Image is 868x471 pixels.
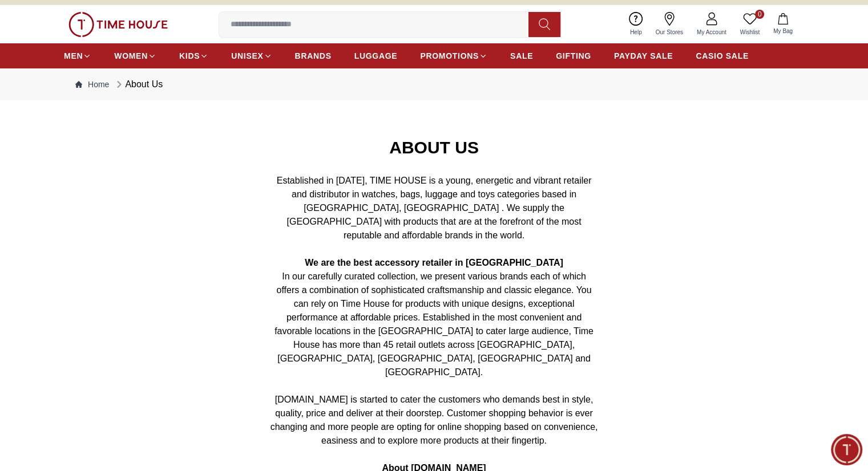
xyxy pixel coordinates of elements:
[179,50,200,62] span: KIDS
[114,78,163,91] div: About Us
[271,395,598,445] span: [DOMAIN_NAME] is started to cater the customers who demands best in style, quality, price and del...
[420,46,487,66] a: PROMOTIONS
[305,258,563,267] strong: We are the best accessory retailer in [GEOGRAPHIC_DATA]
[295,46,332,66] a: BRANDS
[64,50,83,62] span: MEN
[831,434,862,465] div: Chat Widget
[556,46,591,66] a: GIFTING
[696,46,749,66] a: CASIO SALE
[354,46,398,66] a: LUGGAGE
[769,27,797,35] span: My Bag
[64,46,91,66] a: MEN
[354,50,398,62] span: LUGGAGE
[623,10,649,39] a: Help
[64,135,804,160] h3: ABOUT US
[510,46,533,66] a: SALE
[692,28,731,36] span: My Account
[556,50,591,62] span: GIFTING
[651,28,688,36] span: Our Stores
[755,10,764,19] span: 0
[625,28,647,36] span: Help
[696,50,749,62] span: CASIO SALE
[614,50,673,62] span: PAYDAY SALE
[231,50,263,62] span: UNISEX
[75,79,109,90] a: Home
[295,50,332,62] span: BRANDS
[114,50,148,62] span: WOMEN
[68,12,168,37] img: ...
[766,11,800,38] button: My Bag
[114,46,156,66] a: WOMEN
[733,10,766,39] a: 0Wishlist
[736,28,764,36] span: Wishlist
[510,50,533,62] span: SALE
[277,176,592,240] span: Established in [DATE], TIME HOUSE is a young, energetic and vibrant retailer and distributor in w...
[231,46,272,66] a: UNISEX
[614,46,673,66] a: PAYDAY SALE
[274,271,594,377] span: In our carefully curated collection, we present various brands each of which offers a combination...
[179,46,208,66] a: KIDS
[64,68,804,100] nav: Breadcrumb
[420,50,479,62] span: PROMOTIONS
[649,10,690,39] a: Our Stores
